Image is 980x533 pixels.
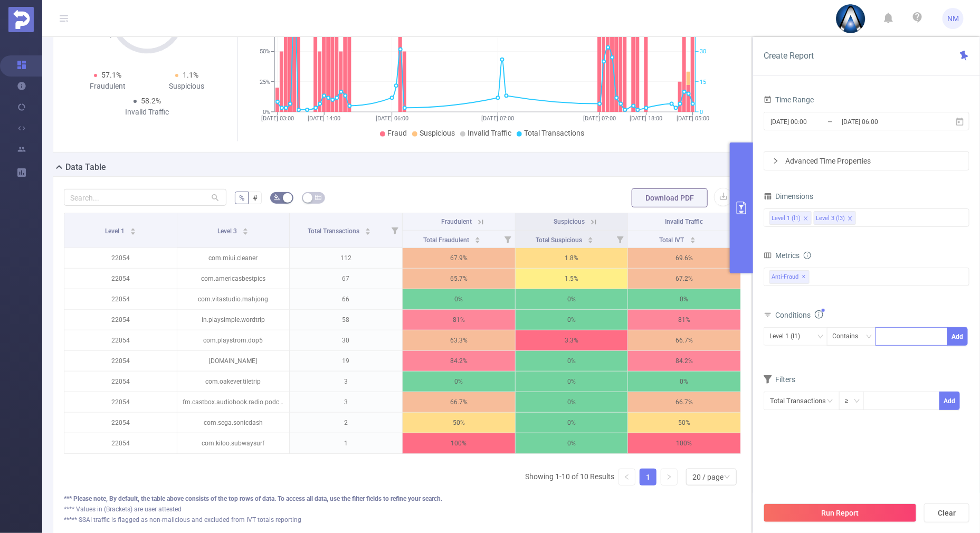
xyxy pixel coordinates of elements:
span: Metrics [764,251,800,260]
i: icon: caret-up [475,235,481,239]
p: 0% [628,372,740,392]
span: 57.1% [101,71,121,79]
p: [DOMAIN_NAME] [177,351,290,371]
i: Filter menu [387,213,402,248]
i: icon: caret-up [130,226,136,230]
p: 1.5% [516,269,628,289]
div: Contains [833,328,866,345]
span: Filters [764,375,795,384]
p: 3 [290,372,402,392]
input: Search... [64,189,226,206]
i: Filter menu [613,231,627,248]
p: com.oakever.tiletrip [177,372,290,392]
i: icon: caret-down [690,239,696,242]
i: icon: close [848,216,853,222]
i: icon: down [854,398,860,405]
input: End date [841,115,926,129]
span: Invalid Traffic [665,218,703,225]
p: 0% [516,351,628,371]
p: 67.9% [403,248,515,268]
i: icon: down [866,334,872,341]
i: icon: down [817,334,824,341]
p: 3 [290,392,402,412]
p: com.americasbestpics [177,269,290,289]
p: 67.2% [628,269,740,289]
span: Dimensions [764,192,813,201]
span: Suspicious [420,129,455,137]
p: 19 [290,351,402,371]
tspan: 30 [700,49,706,55]
p: 66.7% [403,392,515,412]
div: Sort [587,235,594,242]
i: icon: down [724,474,730,481]
tspan: [DATE] 06:00 [376,115,408,122]
div: Suspicious [147,81,226,92]
p: 84.2% [403,351,515,371]
div: Invalid Traffic [108,107,187,118]
p: 22054 [64,289,177,309]
div: ***** SSAI traffic is flagged as non-malicious and excluded from IVT totals reporting [64,515,741,525]
p: 58 [290,310,402,330]
span: Invalid Traffic [468,129,511,137]
span: % [239,194,244,202]
p: 66.7% [628,330,740,350]
i: icon: caret-down [365,231,371,234]
span: Total Transactions [524,129,585,137]
p: 65.7% [403,269,515,289]
p: com.vitastudio.mahjong [177,289,290,309]
span: Create Report [764,51,814,61]
p: 22054 [64,392,177,412]
p: 22054 [64,330,177,350]
span: Level 1 [105,227,126,235]
p: 22054 [64,433,177,453]
div: *** Please note, By default, the table above consists of the top rows of data. To access all data... [64,494,741,503]
tspan: 0% [263,109,270,116]
span: Time Range [764,96,814,104]
p: 81% [403,310,515,330]
span: Total Suspicious [536,236,584,244]
span: # [253,194,258,202]
p: 84.2% [628,351,740,371]
p: 50% [628,413,740,433]
span: 1.1% [183,71,198,79]
p: 1.8% [516,248,628,268]
p: 81% [628,310,740,330]
i: icon: caret-down [243,231,249,234]
i: Filter menu [500,231,515,248]
p: 0% [403,372,515,392]
tspan: [DATE] 03:00 [261,115,294,122]
tspan: [DATE] 05:00 [677,115,709,122]
input: Start date [769,115,855,129]
p: 0% [628,289,740,309]
p: 30 [290,330,402,350]
p: 0% [516,289,628,309]
div: 20 / page [692,469,724,485]
span: Fraud [387,129,407,137]
p: 66.7% [628,392,740,412]
p: 100% [403,433,515,453]
i: icon: bg-colors [274,194,280,201]
p: 22054 [64,310,177,330]
p: 22054 [64,351,177,371]
p: in.playsimple.wordtrip [177,310,290,330]
p: fm.castbox.audiobook.radio.podcast [177,392,290,412]
button: Add [939,392,960,410]
p: 100% [628,433,740,453]
tspan: [DATE] 07:00 [583,115,616,122]
img: Protected Media [8,7,34,32]
i: icon: right [773,158,779,164]
p: 22054 [64,413,177,433]
i: icon: right [666,474,672,480]
tspan: 0 [700,109,703,116]
span: Fraudulent [441,218,472,225]
div: Level 1 (l1) [772,212,801,225]
p: 0% [516,372,628,392]
p: 3.3% [516,330,628,350]
p: 1 [290,433,402,453]
i: icon: table [315,194,321,201]
p: 0% [516,392,628,412]
div: Sort [474,235,481,242]
p: 0% [516,413,628,433]
div: Sort [242,226,249,233]
li: Level 3 (l3) [814,211,856,225]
